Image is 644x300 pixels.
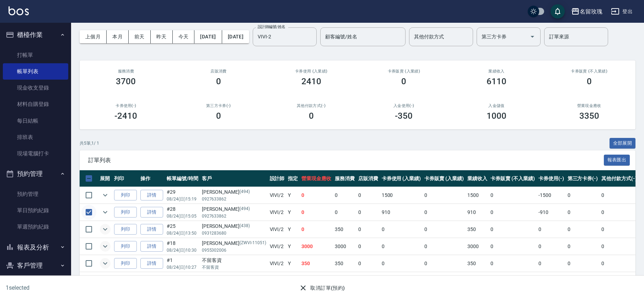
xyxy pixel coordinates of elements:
[466,187,489,204] td: 1500
[286,255,300,272] td: Y
[194,30,222,43] button: [DATE]
[140,207,163,218] a: 詳情
[202,230,266,236] p: 0931283680
[240,223,250,230] p: (438)
[268,255,286,272] td: VIVI /2
[165,255,200,272] td: #1
[551,69,627,74] h2: 卡券販賣 (不入業績)
[489,187,536,204] td: 0
[466,204,489,221] td: 910
[268,170,286,187] th: 設計師
[181,69,257,74] h2: 店販消費
[98,170,112,187] th: 展開
[173,30,195,43] button: 今天
[240,205,250,213] p: (494)
[107,30,129,43] button: 本月
[489,221,536,238] td: 0
[487,111,506,121] h3: 1000
[273,69,349,74] h2: 卡券使用 (入業績)
[300,170,333,187] th: 營業現金應收
[366,103,442,108] h2: 入金使用(-)
[300,187,333,204] td: 0
[296,282,348,295] button: 取消訂單(預約)
[466,255,489,272] td: 350
[3,202,68,219] a: 單日預約紀錄
[151,30,173,43] button: 昨天
[202,196,266,202] p: 0927633862
[268,187,286,204] td: VIVI /2
[3,165,68,183] button: 預約管理
[200,170,268,187] th: 客戶
[333,255,356,272] td: 350
[356,221,380,238] td: 0
[466,170,489,187] th: 業績收入
[527,31,538,42] button: Open
[356,170,380,187] th: 店販消費
[333,170,356,187] th: 服務消費
[202,264,266,270] p: 不留客資
[3,26,68,44] button: 櫃檯作業
[139,170,165,187] th: 操作
[566,255,600,272] td: 0
[356,238,380,255] td: 0
[9,6,29,15] img: Logo
[356,187,380,204] td: 0
[286,238,300,255] td: Y
[566,170,600,187] th: 第三方卡券(-)
[580,7,602,16] div: 名留玫瑰
[88,103,164,108] h2: 卡券使用(-)
[3,145,68,162] a: 現場電腦打卡
[459,103,535,108] h2: 入金儲值
[489,204,536,221] td: 0
[216,111,221,121] h3: 0
[114,241,137,252] button: 列印
[466,221,489,238] td: 350
[222,30,249,43] button: [DATE]
[537,255,566,272] td: 0
[423,238,466,255] td: 0
[268,238,286,255] td: VIVI /2
[112,170,139,187] th: 列印
[3,219,68,235] a: 單週預約紀錄
[600,187,639,204] td: 0
[356,255,380,272] td: 0
[100,258,111,269] button: expand row
[333,238,356,255] td: 3000
[202,213,266,219] p: 0927633862
[268,221,286,238] td: VIVI /2
[114,111,137,121] h3: -2410
[286,170,300,187] th: 指定
[202,223,266,230] div: [PERSON_NAME]
[114,190,137,201] button: 列印
[537,187,566,204] td: -1500
[522,272,545,291] div: 1000
[3,63,68,80] a: 帳單列表
[167,196,198,202] p: 08/24 (日) 15:19
[165,221,200,238] td: #25
[395,111,413,121] h3: -350
[466,238,489,255] td: 3000
[301,76,321,86] h3: 2410
[600,204,639,221] td: 0
[3,80,68,96] a: 現金收支登錄
[273,103,349,108] h2: 其他付款方式(-)
[380,187,423,204] td: 1500
[487,76,506,86] h3: 6110
[286,221,300,238] td: Y
[489,170,536,187] th: 卡券販賣 (不入業績)
[380,170,423,187] th: 卡券使用 (入業績)
[3,129,68,145] a: 排班表
[551,4,565,18] button: save
[202,188,266,196] div: [PERSON_NAME]
[202,205,266,213] div: [PERSON_NAME]
[114,224,137,235] button: 列印
[140,224,163,235] a: 詳情
[165,204,200,221] td: #28
[202,240,266,247] div: [PERSON_NAME]
[333,221,356,238] td: 350
[600,238,639,255] td: 0
[380,204,423,221] td: 910
[333,187,356,204] td: 0
[88,69,164,74] h3: 服務消費
[566,204,600,221] td: 0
